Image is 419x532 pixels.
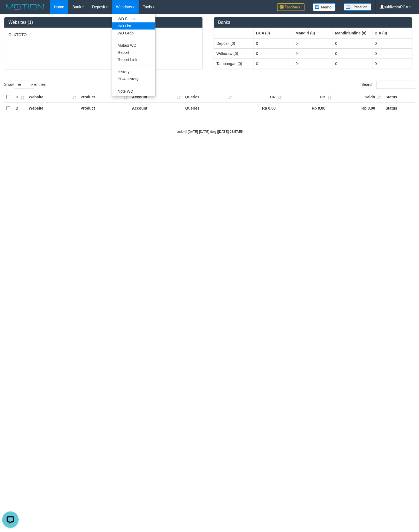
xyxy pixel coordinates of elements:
td: Deposit (0) [214,38,254,49]
img: panduan.png [344,3,371,11]
th: CR [234,92,284,103]
td: 0 [333,38,372,49]
img: Feedback.jpg [277,3,304,11]
a: PGA History [112,75,155,83]
th: Group: activate to sort column ascending [293,28,333,38]
td: 0 [293,48,333,58]
td: 0 [254,38,293,49]
a: Mutasi WD [112,42,155,49]
td: 0 [293,58,333,69]
th: Queries [183,103,234,114]
a: WD Fetch [112,15,155,22]
th: Group: activate to sort column ascending [254,28,293,38]
td: 0 [372,48,412,58]
th: Account [130,103,183,114]
td: Tampungan (0) [214,58,254,69]
select: Showentries [14,81,34,89]
th: Website [27,92,78,103]
label: Search: [361,81,415,89]
td: 0 [333,58,372,69]
th: Website [27,103,78,114]
input: Search: [376,81,415,89]
th: Rp 0,00 [284,103,333,114]
th: ID [12,103,27,114]
small: code © [DATE]-[DATE] dwg | [176,130,243,134]
img: MOTION_logo.png [4,3,46,11]
a: WD List [112,22,155,30]
th: Queries [183,92,234,103]
th: DB [284,92,333,103]
th: Group: activate to sort column ascending [333,28,372,38]
img: Button%20Memo.svg [313,3,336,11]
td: 0 [293,38,333,49]
th: ID [12,92,27,103]
th: Saldo [333,92,383,103]
th: Group: activate to sort column ascending [372,28,412,38]
td: 0 [254,48,293,58]
th: Product [78,92,130,103]
a: Note WD [112,88,155,95]
td: 0 [372,58,412,69]
a: Report [112,49,155,56]
p: OLXTOTO [8,32,198,37]
th: Product [78,103,130,114]
td: 0 [254,58,293,69]
label: Show entries [4,81,46,89]
button: Open LiveChat chat widget [2,2,19,19]
strong: [DATE] 08:57:55 [218,130,243,134]
a: History [112,68,155,75]
td: 0 [372,38,412,49]
td: Withdraw (0) [214,48,254,58]
h3: Banks [218,20,408,25]
td: 0 [333,48,372,58]
a: Report Link [112,56,155,63]
th: Account [130,92,183,103]
th: Rp 0,00 [234,103,284,114]
a: WD Grab [112,30,155,37]
th: Rp 0,00 [333,103,383,114]
th: Status [383,92,415,103]
th: Status [383,103,415,114]
th: Group: activate to sort column ascending [214,28,254,38]
h3: Websites (1) [8,20,198,25]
